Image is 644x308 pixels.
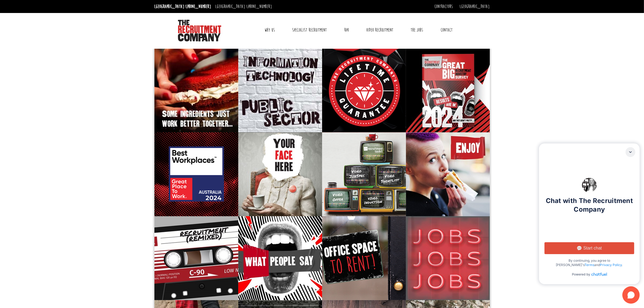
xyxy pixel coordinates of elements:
a: [PHONE_NUMBER] [247,4,272,9]
a: Specialist Recruitment [288,23,331,37]
a: RPO [340,23,353,37]
a: The Jobs [407,23,427,37]
a: Contact [437,23,457,37]
a: [PHONE_NUMBER] [186,4,211,9]
a: Contractors [435,4,453,9]
img: The Recruitment Company [178,20,221,41]
a: Video Recruitment [362,23,397,37]
li: [GEOGRAPHIC_DATA]: [214,2,273,11]
a: Why Us [260,23,279,37]
a: [GEOGRAPHIC_DATA] [460,4,490,9]
li: [GEOGRAPHIC_DATA]: [153,2,213,11]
